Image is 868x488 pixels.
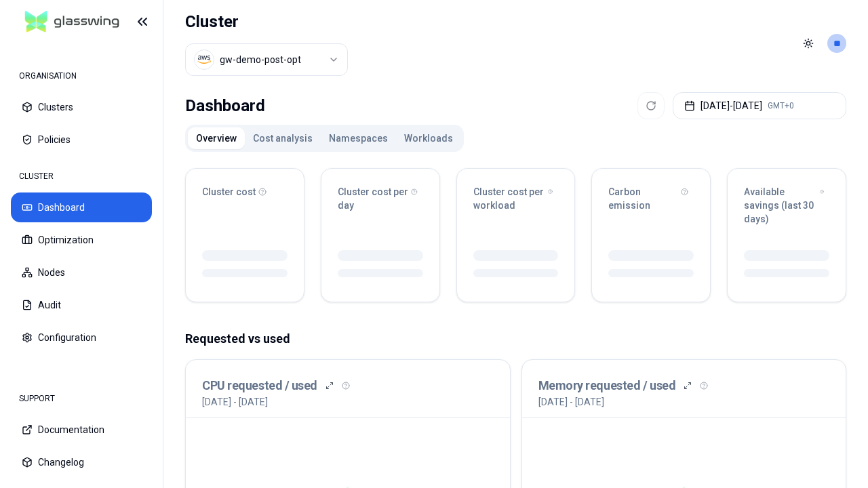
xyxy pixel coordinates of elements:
[608,185,694,212] div: Carbon emission
[11,290,152,320] button: Audit
[11,258,152,287] button: Nodes
[11,62,152,89] div: ORGANISATION
[185,92,265,119] div: Dashboard
[245,127,321,149] button: Cost analysis
[202,376,317,395] h3: CPU requested / used
[202,185,288,199] div: Cluster cost
[744,185,829,226] div: Available savings (last 30 days)
[220,53,301,66] div: gw-demo-post-opt
[768,100,794,111] span: GMT+0
[188,127,245,149] button: Overview
[11,225,152,255] button: Optimization
[11,92,152,122] button: Clusters
[673,92,846,119] button: [DATE]-[DATE]GMT+0
[202,395,268,409] p: [DATE] - [DATE]
[11,192,152,222] button: Dashboard
[11,125,152,155] button: Policies
[11,385,152,412] div: SUPPORT
[11,323,152,352] button: Configuration
[185,43,348,76] button: Select a value
[538,376,676,395] h3: Memory requested / used
[11,163,152,190] div: CLUSTER
[396,127,461,149] button: Workloads
[321,127,396,149] button: Namespaces
[338,185,423,212] div: Cluster cost per day
[197,53,211,66] img: aws
[185,11,348,33] h1: Cluster
[538,395,604,409] p: [DATE] - [DATE]
[20,6,125,38] img: GlassWing
[473,185,559,212] div: Cluster cost per workload
[185,329,846,348] p: Requested vs used
[11,415,152,445] button: Documentation
[11,447,152,477] button: Changelog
